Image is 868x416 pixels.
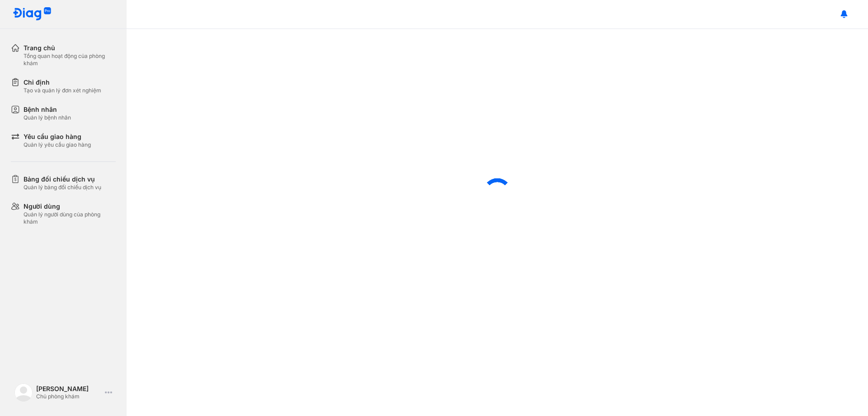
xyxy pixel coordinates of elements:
div: Người dùng [24,202,116,211]
div: Bảng đối chiếu dịch vụ [24,175,101,184]
div: Bệnh nhân [24,105,71,114]
div: [PERSON_NAME] [36,385,101,393]
img: logo [13,7,52,21]
div: Chỉ định [24,78,101,87]
div: Quản lý người dùng của phòng khám [24,211,116,225]
div: Quản lý bệnh nhân [24,114,71,121]
div: Yêu cầu giao hàng [24,132,91,141]
div: Tạo và quản lý đơn xét nghiệm [24,87,101,94]
div: Tổng quan hoạt động của phòng khám [24,53,116,67]
div: Quản lý bảng đối chiếu dịch vụ [24,184,101,191]
div: Trang chủ [24,43,116,53]
div: Chủ phòng khám [36,393,101,400]
img: logo [14,383,33,402]
div: Quản lý yêu cầu giao hàng [24,141,91,148]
